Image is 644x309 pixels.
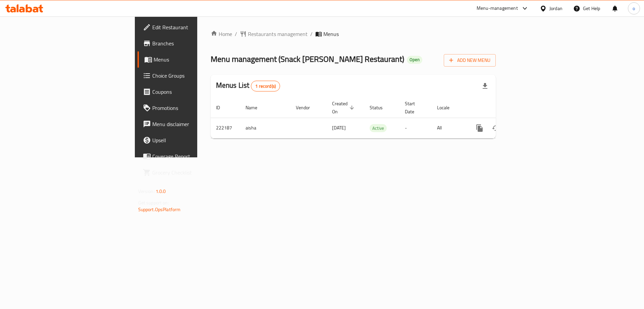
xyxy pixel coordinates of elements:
[152,23,237,31] span: Edit Restaurant
[152,120,237,128] span: Menu disclaimer
[138,132,243,148] a: Upsell
[211,51,404,67] span: Menu management ( Snack [PERSON_NAME] Restaurant )
[432,118,466,138] td: All
[405,100,424,116] span: Start Date
[399,118,432,138] td: -
[444,54,496,67] button: Add New Menu
[138,100,243,116] a: Promotions
[152,168,237,177] span: Grocery Checklist
[477,4,518,12] div: Menu-management
[370,124,387,132] span: Active
[370,104,391,112] span: Status
[138,187,155,196] span: Version:
[332,100,356,116] span: Created On
[251,83,280,89] span: 1 record(s)
[251,81,280,91] div: Total records count
[152,136,237,144] span: Upsell
[138,51,243,68] a: Menus
[152,72,237,80] span: Choice Groups
[138,35,243,51] a: Branches
[138,148,243,164] a: Coverage Report
[466,98,541,118] th: Actions
[154,55,237,64] span: Menus
[488,120,504,136] button: Change Status
[407,56,422,64] div: Open
[332,123,346,132] span: [DATE]
[407,57,422,63] span: Open
[138,84,243,100] a: Coupons
[296,104,319,112] span: Vendor
[472,120,488,136] button: more
[138,68,243,84] a: Choice Groups
[323,30,339,38] span: Menus
[138,205,181,214] a: Support.OpsPlatform
[370,124,387,132] div: Active
[138,164,243,181] a: Grocery Checklist
[152,152,237,160] span: Coverage Report
[211,98,541,139] table: enhanced table
[152,88,237,96] span: Coupons
[138,19,243,35] a: Edit Restaurant
[437,104,458,112] span: Locale
[152,39,237,47] span: Branches
[477,78,493,94] div: Export file
[246,104,266,112] span: Name
[138,198,169,207] span: Get support on:
[216,80,280,91] h2: Menus List
[248,30,308,38] span: Restaurants management
[310,30,313,38] li: /
[549,5,562,12] div: Jordan
[211,30,496,38] nav: breadcrumb
[138,116,243,132] a: Menu disclaimer
[152,104,237,112] span: Promotions
[240,118,290,138] td: aisha
[156,187,166,196] span: 1.0.0
[240,30,308,38] a: Restaurants management
[449,56,490,65] span: Add New Menu
[216,104,229,112] span: ID
[633,5,635,12] span: o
